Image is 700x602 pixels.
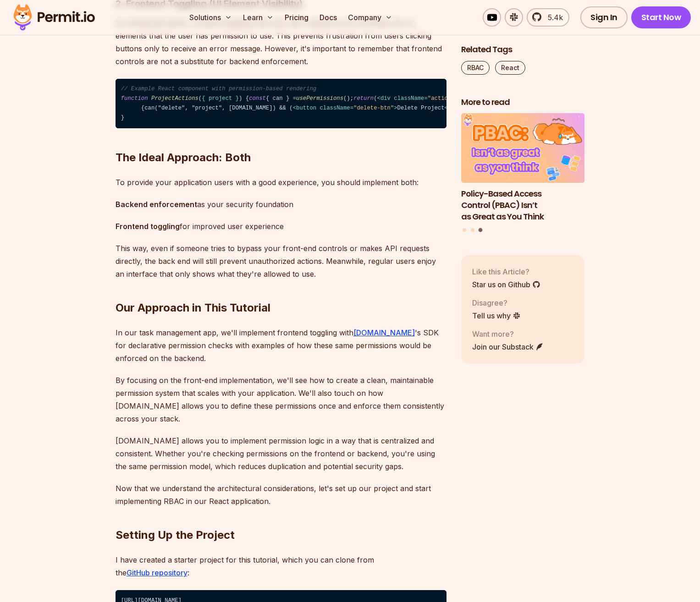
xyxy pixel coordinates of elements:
[127,568,187,577] a: GitHub repository
[527,8,569,27] a: 5.4k
[116,200,197,209] strong: Backend enforcement
[479,228,483,232] button: Go to slide 3
[461,114,585,234] div: Posts
[186,8,236,27] button: Solutions
[116,198,446,211] p: as your security foundation
[472,297,521,308] p: Disagree?
[472,328,544,339] p: Want more?
[296,95,343,102] span: usePermissions
[461,188,585,222] h3: Policy-Based Access Control (PBAC) Isn’t as Great as You Think
[116,374,446,425] p: By focusing on the front-end implementation, we'll see how to create a clean, maintainable permis...
[121,95,148,102] span: function
[380,95,391,102] span: div
[428,95,458,102] span: "actions"
[472,310,521,321] a: Tell us why
[239,8,277,27] button: Learn
[495,61,525,75] a: React
[320,105,350,111] span: className
[461,114,585,183] img: Policy-Based Access Control (PBAC) Isn’t as Great as You Think
[445,105,475,111] span: </ >
[353,95,374,102] span: return
[580,6,628,28] a: Sign In
[461,114,585,223] a: Policy-Based Access Control (PBAC) Isn’t as Great as You ThinkPolicy-Based Access Control (PBAC) ...
[353,328,415,337] a: [DOMAIN_NAME]
[377,95,462,102] span: < = >
[151,95,198,102] span: ProjectActions
[463,228,466,232] button: Go to slide 1
[293,105,397,111] span: < = >
[344,8,396,27] button: Company
[472,341,544,352] a: Join our Substack
[116,264,446,315] h2: Our Approach in This Tutorial
[461,44,585,55] h2: Related Tags
[281,8,312,27] a: Pricing
[116,222,180,231] strong: Frontend toggling
[116,434,446,473] p: [DOMAIN_NAME] allows you to implement permission logic in a way that is centralized and consisten...
[202,95,239,102] span: { project }
[353,105,394,111] span: "delete-btn"
[116,16,446,68] p: As mentioned earlier, frontend toggling improves user experience by showing only UI elements that...
[296,105,316,111] span: button
[394,95,424,102] span: className
[116,176,446,189] p: To provide your application users with a good experience, you should implement both:
[471,228,474,232] button: Go to slide 2
[116,79,446,129] code: ( ) { { can } = (); ( ); }
[9,2,99,33] img: Permit logo
[461,61,490,75] a: RBAC
[316,8,341,27] a: Docs
[116,220,446,233] p: for improved user experience
[116,491,446,542] h2: Setting Up the Project
[461,114,585,223] li: 3 of 3
[116,553,446,579] p: I have created a starter project for this tutorial, which you can clone from the :
[116,326,446,365] p: In our task management app, we'll implement frontend toggling with 's SDK for declarative permiss...
[472,279,540,290] a: Star us on Github
[631,6,691,28] a: Start Now
[249,95,266,102] span: const
[472,266,540,277] p: Like this Article?
[542,12,563,23] span: 5.4k
[461,97,585,108] h2: More to read
[121,86,316,92] span: // Example React component with permission-based rendering
[116,242,446,280] p: This way, even if someone tries to bypass your front-end controls or makes API requests directly,...
[116,482,446,508] p: Now that we understand the architectural considerations, let's set up our project and start imple...
[116,114,446,165] h2: The Ideal Approach: Both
